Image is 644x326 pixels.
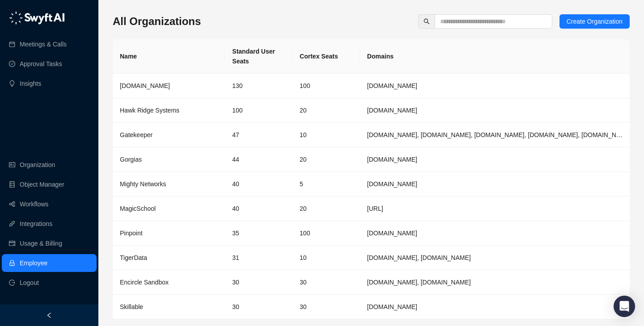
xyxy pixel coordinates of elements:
td: 20 [292,98,360,123]
span: MagicSchool [120,205,156,212]
td: 10 [292,246,360,270]
span: Gatekeeper [120,131,153,138]
td: 30 [292,295,360,319]
td: 30 [225,295,292,319]
td: pinpointhq.com [360,221,630,246]
td: timescale.com, tigerdata.com [360,246,630,270]
span: search [424,18,430,25]
button: Create Organization [559,14,630,29]
td: 35 [225,221,292,246]
td: encircleapp.com, encircleapp.com.fullsb [360,270,630,295]
td: 40 [225,172,292,196]
td: magicschool.ai [360,196,630,221]
a: Insights [20,75,41,92]
span: Skillable [120,303,143,310]
a: Approval Tasks [20,55,62,73]
td: 40 [225,196,292,221]
td: gorgias.com [360,147,630,172]
span: Gorgias [120,156,142,163]
td: 10 [292,123,360,147]
td: 20 [292,147,360,172]
td: 130 [225,74,292,98]
a: Usage & Billing [20,234,62,252]
td: hawkridgesys.com [360,98,630,123]
a: Employee [20,254,47,272]
th: Cortex Seats [292,39,360,74]
td: 20 [292,196,360,221]
td: 5 [292,172,360,196]
span: Pinpoint [120,230,143,237]
a: Meetings & Calls [20,35,67,53]
td: skillable.com [360,295,630,319]
td: synthesia.io [360,74,630,98]
th: Domains [360,39,630,74]
a: Workflows [20,195,48,213]
td: 100 [292,74,360,98]
h3: All Organizations [113,14,201,29]
td: 47 [225,123,292,147]
td: 31 [225,246,292,270]
span: Create Organization [567,17,623,26]
td: gatekeeperhq.com, gatekeeperhq.io, gatekeeper.io, gatekeepervclm.com, gatekeeperhq.co, trygatekee... [360,123,630,147]
span: Encircle Sandbox [120,279,169,286]
span: TigerData [120,254,147,261]
td: 100 [225,98,292,123]
td: 100 [292,221,360,246]
a: Organization [20,156,55,174]
a: Object Manager [20,176,64,193]
span: Logout [20,274,39,292]
td: mightynetworks.com [360,172,630,196]
span: left [46,312,52,318]
span: logout [9,280,15,286]
span: Hawk Ridge Systems [120,107,179,114]
td: 44 [225,147,292,172]
td: 30 [225,270,292,295]
div: Open Intercom Messenger [614,296,635,317]
span: Mighty Networks [120,180,166,188]
th: Name [113,39,225,74]
a: Integrations [20,215,52,233]
td: 30 [292,270,360,295]
th: Standard User Seats [225,39,292,74]
img: logo-05li4sbe.png [9,11,65,25]
span: [DOMAIN_NAME] [120,82,170,89]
